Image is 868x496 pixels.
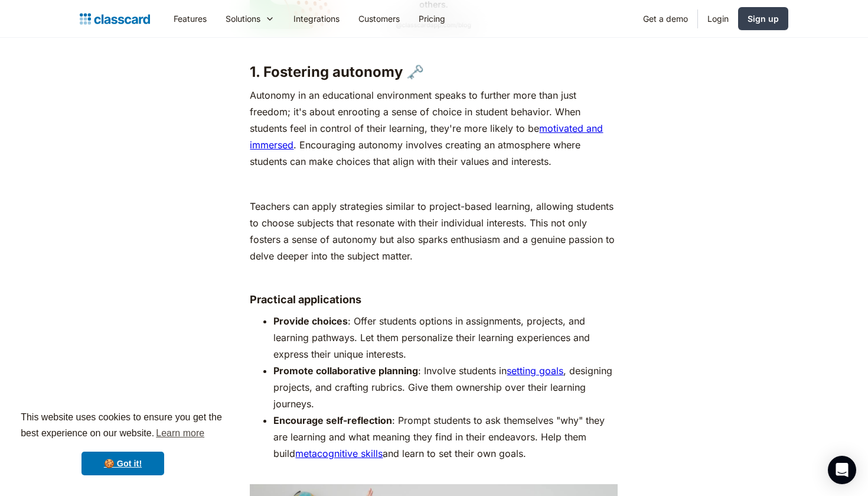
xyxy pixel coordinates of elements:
a: Sign up [738,7,788,30]
div: Sign up [748,12,779,25]
a: Get a demo [634,5,697,32]
div: Open Intercom Messenger [828,456,856,484]
a: metacognitive skills [295,448,383,459]
h3: 1. Fostering autonomy 🗝️ [250,63,618,81]
a: Features [164,5,216,32]
a: learn more about cookies [154,424,206,442]
strong: Provide choices [273,315,348,327]
a: setting goals [507,365,563,377]
div: Solutions [226,12,260,25]
li: : Involve students in , designing projects, and crafting rubrics. Give them ownership over their ... [273,362,618,412]
strong: Encourage self-reflection [273,414,392,426]
p: Autonomy in an educational environment speaks to further more than just freedom; it's about enroo... [250,87,618,170]
a: home [80,11,150,27]
a: Integrations [284,5,349,32]
span: This website uses cookies to ensure you get the best experience on our website. [21,410,225,442]
a: Customers [349,5,409,32]
p: ‍ [250,176,618,192]
h4: Practical applications [250,293,618,307]
a: Login [698,5,738,32]
p: Teachers can apply strategies similar to project-based learning, allowing students to choose subj... [250,198,618,264]
div: cookieconsent [9,399,236,487]
li: : Prompt students to ask themselves "why" they are learning and what meaning they find in their e... [273,412,618,478]
p: ‍ [250,270,618,287]
a: dismiss cookie message [81,452,164,475]
p: ‍ [250,35,618,51]
li: : Offer students options in assignments, projects, and learning pathways. Let them personalize th... [273,313,618,362]
a: Pricing [409,5,455,32]
strong: Promote collaborative planning [273,365,418,377]
div: Solutions [216,5,284,32]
